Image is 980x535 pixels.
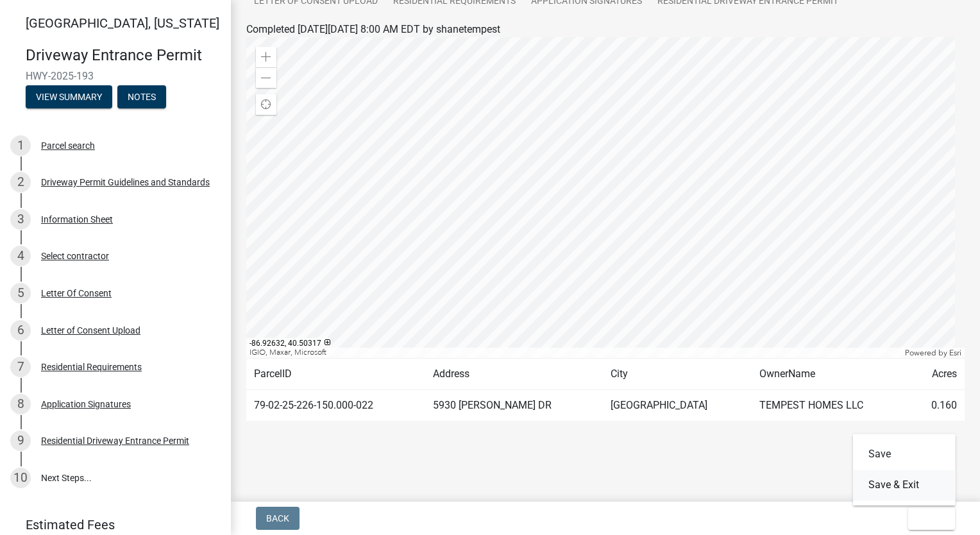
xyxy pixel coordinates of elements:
button: Save [853,439,956,470]
h4: Driveway Entrance Permit [26,46,221,65]
div: 2 [10,172,31,192]
wm-modal-confirm: Notes [117,92,166,103]
div: Residential Driveway Entrance Permit [41,436,189,445]
div: 9 [10,430,31,451]
div: IGIO, Maxar, Microsoft [246,348,902,358]
div: Select contractor [41,251,109,260]
div: Letter Of Consent [41,289,112,298]
td: ParcelID [246,359,425,390]
td: City [603,359,752,390]
div: 5 [10,283,31,303]
div: Driveway Permit Guidelines and Standards [41,178,210,187]
td: 5930 [PERSON_NAME] DR [425,390,603,421]
div: Exit [853,434,956,505]
td: [GEOGRAPHIC_DATA] [603,390,752,421]
td: Address [425,359,603,390]
div: Zoom out [256,67,276,88]
td: 0.160 [910,390,965,421]
div: Parcel search [41,141,95,150]
span: [GEOGRAPHIC_DATA], [US_STATE] [26,15,219,31]
div: Residential Requirements [41,362,142,371]
div: 6 [10,320,31,341]
div: Letter of Consent Upload [41,326,140,335]
span: Completed [DATE][DATE] 8:00 AM EDT by shanetempest [246,23,500,35]
button: Save & Exit [853,470,956,500]
div: Application Signatures [41,400,131,409]
wm-modal-confirm: Summary [26,92,112,103]
button: Notes [117,85,166,108]
span: Back [266,513,289,523]
button: Back [256,507,300,530]
span: Exit [918,513,937,523]
div: 8 [10,394,31,414]
button: Exit [908,507,955,530]
td: 79-02-25-226-150.000-022 [246,390,425,421]
div: Zoom in [256,47,276,67]
div: Information Sheet [41,215,113,224]
td: Acres [910,359,965,390]
span: HWY-2025-193 [26,70,205,82]
div: Find my location [256,94,276,115]
div: 7 [10,357,31,377]
td: OwnerName [752,359,910,390]
div: Powered by [902,348,965,358]
div: 1 [10,135,31,156]
div: 4 [10,246,31,266]
button: View Summary [26,85,112,108]
div: 10 [10,468,31,488]
div: 3 [10,209,31,230]
td: TEMPEST HOMES LLC [752,390,910,421]
a: Esri [949,348,961,357]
